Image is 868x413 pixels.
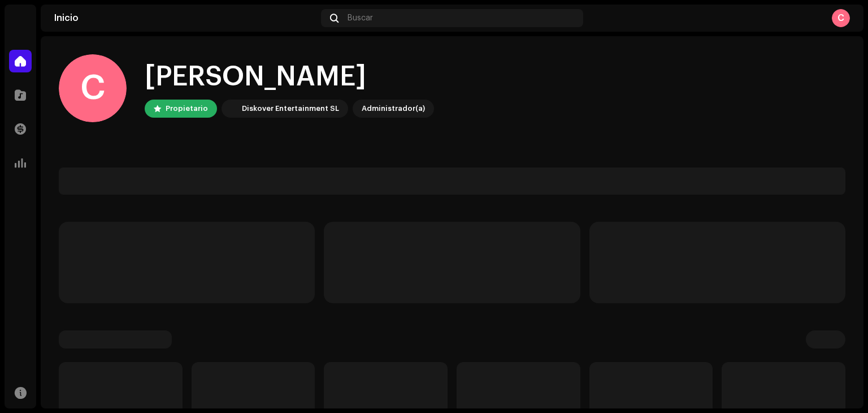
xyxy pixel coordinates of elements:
div: [PERSON_NAME] [145,59,434,95]
div: Administrador(a) [362,102,425,115]
div: C [59,54,127,122]
div: C [832,9,850,27]
img: 297a105e-aa6c-4183-9ff4-27133c00f2e2 [224,102,237,115]
div: Inicio [54,14,316,23]
div: Propietario [166,102,208,115]
span: Buscar [348,14,373,23]
div: Diskover Entertainment SL [242,102,339,115]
